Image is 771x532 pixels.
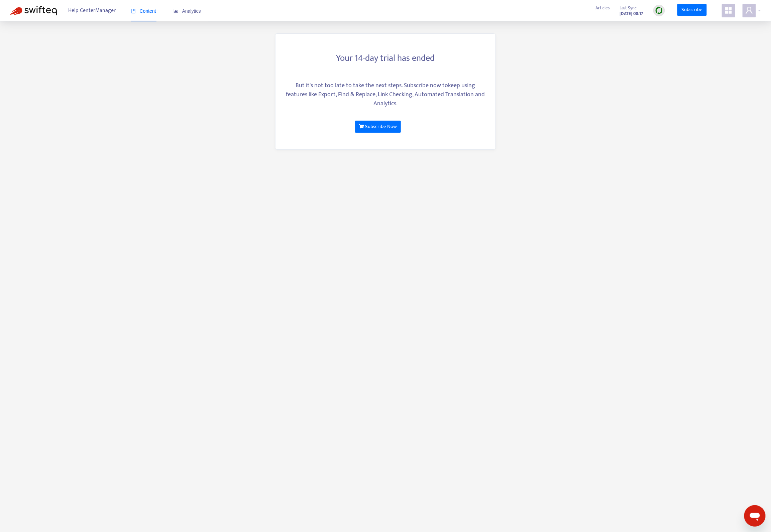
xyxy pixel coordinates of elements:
span: Analytics [174,8,201,14]
iframe: Knap til at åbne messaging-vindue [744,505,766,527]
img: sync.dc5367851b00ba804db3.png [655,6,663,15]
div: But it's not too late to take the next steps. Subscribe now to keep using features like Export, F... [286,81,485,108]
span: Articles [596,4,610,12]
span: Help Center Manager [69,4,116,17]
img: Swifteq [10,6,57,15]
span: Content [131,8,156,14]
a: Subscribe Now [355,121,401,133]
span: area-chart [174,9,178,13]
h3: Your 14-day trial has ended [286,53,485,64]
a: Subscribe [677,4,707,16]
span: Last Sync [620,4,637,12]
span: book [131,9,136,13]
strong: [DATE] 08:17 [620,10,643,17]
span: user [745,6,753,14]
span: appstore [725,6,733,14]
